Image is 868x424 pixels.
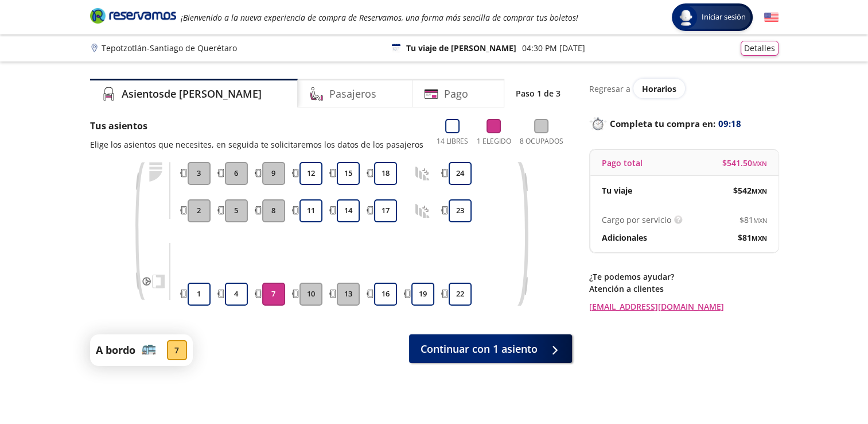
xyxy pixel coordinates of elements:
h4: Asientos de [PERSON_NAME] [122,86,262,102]
em: ¡Bienvenido a la nueva experiencia de compra de Reservamos, una forma más sencilla de comprar tus... [181,12,578,23]
div: Regresar a ver horarios [589,79,779,98]
button: 16 [374,283,397,306]
button: Continuar con 1 asiento [409,334,572,363]
p: Regresar a [589,83,630,95]
p: 14 Libres [437,136,468,147]
button: 17 [374,199,397,222]
p: Cargo por servicio [602,214,671,226]
div: 7 [167,340,187,360]
iframe: Messagebird Livechat Widget [801,357,857,413]
button: 11 [299,199,322,222]
button: 19 [411,283,434,306]
small: MXN [752,234,767,242]
p: 04:30 PM [DATE] [522,42,585,54]
button: 18 [374,162,397,185]
p: ¿Te podemos ayudar? [589,271,779,283]
button: 5 [225,199,248,222]
button: 1 [188,283,211,306]
button: 13 [337,283,360,306]
button: 15 [337,162,360,185]
small: MXN [752,159,767,168]
span: 09:18 [718,117,741,130]
span: Horarios [642,83,676,94]
p: Elige los asientos que necesites, en seguida te solicitaremos los datos de los pasajeros [90,138,423,151]
span: Iniciar sesión [697,11,750,23]
p: Tu viaje [602,184,632,196]
span: $ 541.50 [722,157,767,169]
button: 4 [225,283,248,306]
button: 23 [449,199,472,222]
p: Pago total [602,157,643,169]
span: $ 81 [739,214,767,226]
button: 10 [299,283,322,306]
button: 6 [225,162,248,185]
small: MXN [752,187,767,195]
a: Brand Logo [90,7,176,28]
span: $ 542 [733,184,767,196]
h4: Pasajeros [329,86,376,102]
p: Adicionales [602,232,647,244]
button: 3 [188,162,211,185]
span: Continuar con 1 asiento [421,341,538,357]
small: MXN [753,216,767,225]
p: 8 Ocupados [520,136,563,147]
p: Completa tu compra en : [589,115,779,132]
button: Detalles [741,41,779,56]
i: Brand Logo [90,7,176,24]
button: 8 [262,199,285,222]
button: 12 [299,162,322,185]
button: 2 [188,199,211,222]
p: Tepotzotlán - Santiago de Querétaro [102,42,237,54]
button: 7 [262,283,285,306]
h4: Pago [444,86,468,102]
p: 1 Elegido [477,136,511,147]
button: 22 [449,283,472,306]
button: 9 [262,162,285,185]
p: Atención a clientes [589,283,779,295]
button: 14 [337,199,360,222]
p: Tu viaje de [PERSON_NAME] [406,42,516,54]
p: A bordo [96,342,135,358]
span: $ 81 [738,232,767,244]
a: [EMAIL_ADDRESS][DOMAIN_NAME] [589,300,779,313]
button: English [764,10,779,25]
p: Tus asientos [90,119,423,133]
p: Paso 1 de 3 [516,87,560,99]
button: 24 [449,162,472,185]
